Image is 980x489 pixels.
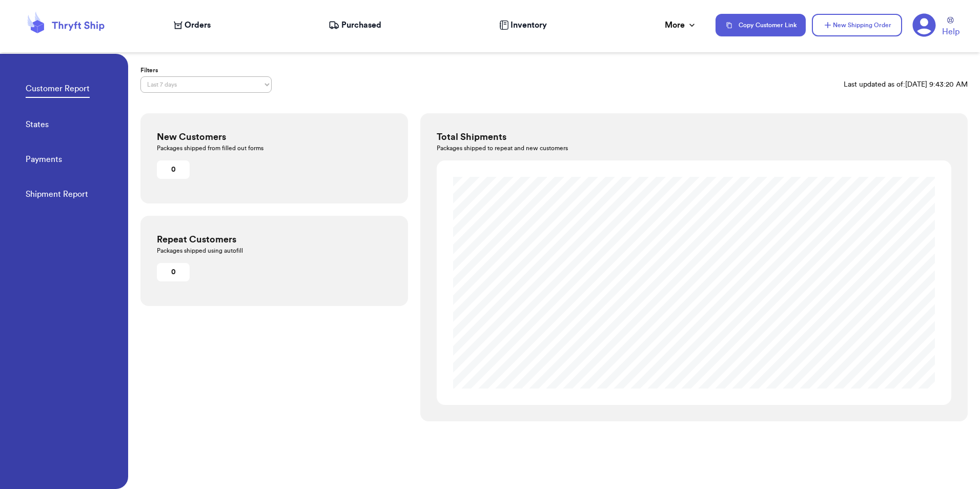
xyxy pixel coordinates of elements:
div: More [665,19,697,31]
a: Inventory [499,19,547,31]
p: Packages shipped from filled out forms [157,144,392,152]
h3: New Customers [157,130,392,144]
span: Help [942,26,959,38]
button: New Shipping Order [812,14,902,36]
a: States [26,118,49,133]
h3: Total Shipments [437,130,951,144]
p: Last updated as of: [DATE] 9:43:20 AM [844,79,968,90]
label: Filters [140,66,272,74]
a: Customer Report [26,83,90,98]
a: Shipment Report [26,188,88,202]
h3: Repeat Customers [157,232,392,247]
a: Payments [26,153,62,168]
p: Packages shipped to repeat and new customers [437,144,951,152]
a: Purchased [329,19,381,31]
div: 0 [161,165,186,175]
span: Inventory [511,19,547,31]
a: Orders [174,19,211,31]
div: 0 [161,267,186,277]
span: Purchased [341,19,381,31]
a: Help [942,17,959,38]
span: Orders [185,19,211,31]
p: Packages shipped using autofill [157,247,392,255]
button: Copy Customer Link [716,14,806,36]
